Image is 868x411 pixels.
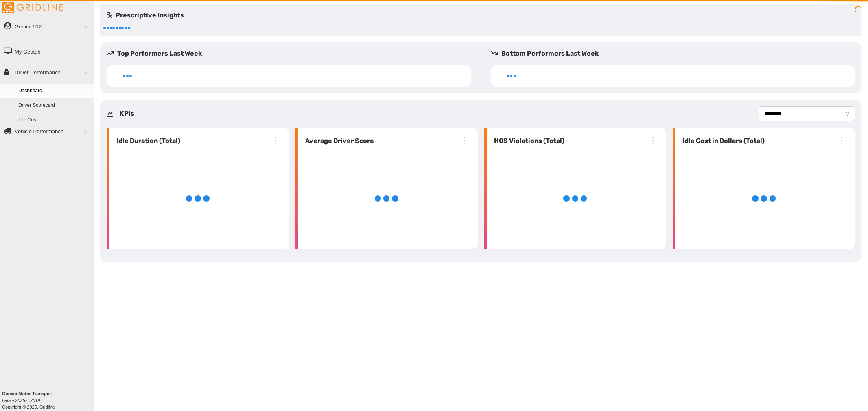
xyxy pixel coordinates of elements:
[2,391,53,396] b: Gemini Motor Transport
[107,11,184,20] h5: Prescriptive Insights
[113,136,180,146] h6: Idle Duration (Total)
[107,49,478,58] h5: Top Performers Last Week
[491,49,862,58] h5: Bottom Performers Last Week
[302,136,374,146] h6: Average Driver Score
[679,136,765,146] h6: Idle Cost in Dollars (Total)
[15,113,94,128] a: Idle Cost
[15,98,94,113] a: Driver Scorecard
[15,84,94,98] a: Dashboard
[2,398,40,403] i: beta v.2025.4.2019
[491,136,564,146] h6: HOS Violations (Total)
[2,2,63,13] img: Gridline
[2,390,94,410] div: Copyright © 2025, Gridline
[120,109,134,119] h5: KPIs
